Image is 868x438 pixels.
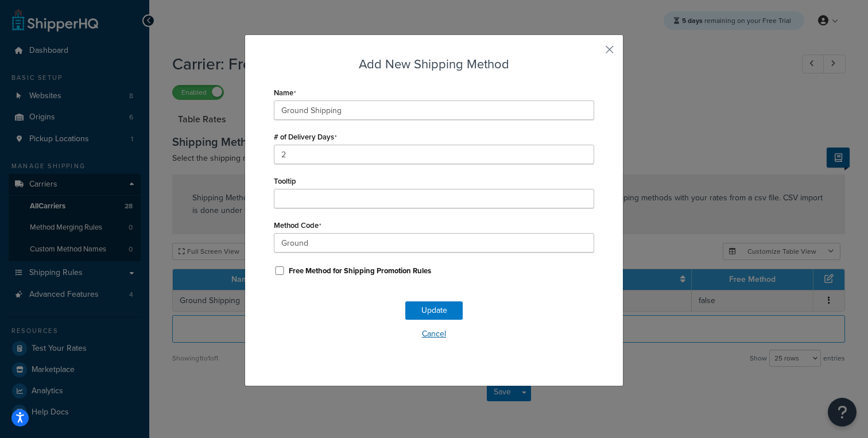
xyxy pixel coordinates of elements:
label: Method Code [274,221,321,230]
button: Cancel [274,325,594,343]
h3: Add New Shipping Method [274,55,594,73]
label: Tooltip [274,177,296,185]
label: Free Method for Shipping Promotion Rules [289,266,431,276]
button: Update [405,301,463,320]
label: Name [274,88,296,98]
label: # of Delivery Days [274,133,337,142]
